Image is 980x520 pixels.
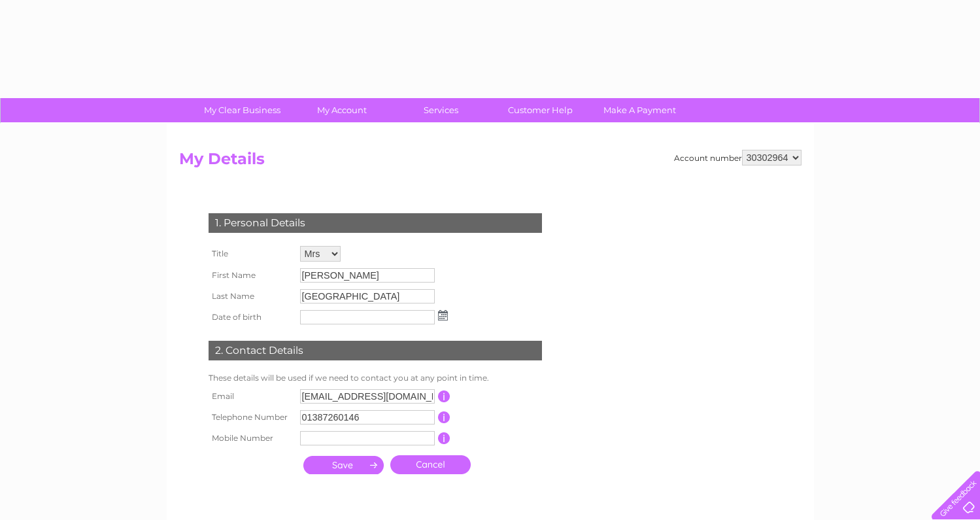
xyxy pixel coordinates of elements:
[288,98,396,122] a: My Account
[209,341,542,360] div: 2. Contact Details
[438,411,450,423] input: Information
[205,370,545,386] td: These details will be used if we need to contact you at any point in time.
[674,150,802,165] div: Account number
[387,98,495,122] a: Services
[390,455,471,474] a: Cancel
[205,428,297,449] th: Mobile Number
[205,307,297,328] th: Date of birth
[205,265,297,286] th: First Name
[205,407,297,428] th: Telephone Number
[438,390,450,402] input: Information
[209,213,542,233] div: 1. Personal Details
[303,456,384,474] input: Submit
[205,386,297,407] th: Email
[438,310,448,321] img: ...
[486,98,594,122] a: Customer Help
[205,286,297,307] th: Last Name
[438,432,450,444] input: Information
[188,98,296,122] a: My Clear Business
[179,150,802,175] h2: My Details
[586,98,694,122] a: Make A Payment
[205,243,297,265] th: Title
